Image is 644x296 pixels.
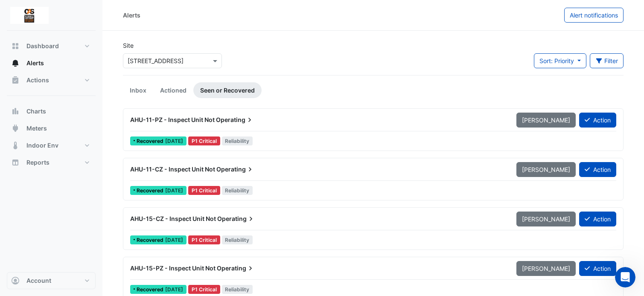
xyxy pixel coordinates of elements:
span: Reliability [222,136,253,145]
button: Action [579,212,616,226]
button: Charts [7,103,96,120]
span: [PERSON_NAME] [522,265,570,272]
button: Filter [590,53,624,68]
app-icon: Meters [11,124,20,133]
span: Dashboard [26,42,59,50]
span: Meters [26,124,47,133]
app-icon: Indoor Env [11,141,20,150]
app-icon: Charts [11,107,20,116]
button: Action [579,261,616,276]
a: Seen or Recovered [193,82,262,98]
span: Recovered [137,287,165,292]
div: Alerts [123,11,140,20]
span: Account [26,276,51,285]
button: Action [579,162,616,177]
span: Reliability [222,285,253,294]
span: Reports [26,158,50,167]
button: [PERSON_NAME] [516,212,576,226]
button: [PERSON_NAME] [516,162,576,177]
img: Company Logo [10,7,49,24]
span: Wed 30-Apr-2025 09:30 AEST [165,286,183,293]
button: Meters [7,120,96,137]
button: Alert notifications [564,8,624,23]
span: AHU-11-CZ - Inspect Unit Not [130,165,215,173]
iframe: Intercom live chat [615,267,635,287]
span: Operating [217,215,255,223]
app-icon: Actions [11,76,20,84]
span: AHU-15-PZ - Inspect Unit Not [130,264,216,272]
span: Recovered [137,139,165,144]
span: Operating [216,116,254,124]
button: Actions [7,72,96,89]
span: Alert notifications [570,12,618,19]
a: Actioned [153,82,193,98]
span: Wed 30-Apr-2025 11:00 AEST [165,138,183,144]
span: Reliability [222,186,253,195]
div: P1 Critical [188,285,220,294]
button: Action [579,113,616,128]
span: Recovered [137,238,165,243]
span: Wed 30-Apr-2025 09:30 AEST [165,237,183,243]
span: Sort: Priority [539,57,574,64]
button: [PERSON_NAME] [516,113,576,128]
label: Site [123,41,134,50]
span: Wed 30-Apr-2025 11:00 AEST [165,187,183,194]
span: [PERSON_NAME] [522,166,570,173]
a: Inbox [123,82,153,98]
button: Reports [7,154,96,171]
button: Account [7,272,96,289]
span: Operating [216,165,254,174]
button: Dashboard [7,38,96,55]
button: Sort: Priority [534,53,586,68]
span: AHU-15-CZ - Inspect Unit Not [130,215,216,222]
span: Charts [26,107,46,116]
span: Reliability [222,235,253,244]
app-icon: Alerts [11,59,20,67]
button: Indoor Env [7,137,96,154]
div: P1 Critical [188,186,220,195]
span: Actions [26,76,49,84]
div: P1 Critical [188,235,220,244]
span: Operating [217,264,255,273]
span: Recovered [137,188,165,193]
span: [PERSON_NAME] [522,215,570,223]
button: [PERSON_NAME] [516,261,576,276]
app-icon: Reports [11,158,20,167]
app-icon: Dashboard [11,42,20,50]
div: P1 Critical [188,136,220,145]
span: Indoor Env [26,141,58,150]
button: Alerts [7,55,96,72]
span: AHU-11-PZ - Inspect Unit Not [130,116,215,123]
span: Alerts [26,59,44,67]
span: [PERSON_NAME] [522,116,570,124]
